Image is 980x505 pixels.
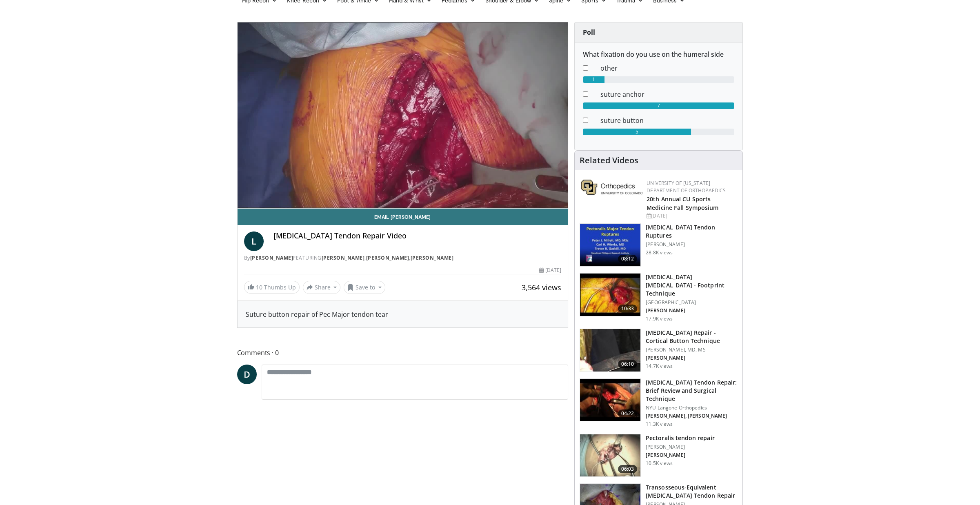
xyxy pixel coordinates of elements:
p: [PERSON_NAME] [646,355,738,361]
img: 320463_0002_1.png.150x105_q85_crop-smart_upscale.jpg [580,434,640,477]
h6: What fixation do you use on the humeral side [583,51,734,58]
video-js: Video Player [238,22,568,209]
p: 10.5K views [646,460,673,467]
span: 08:12 [618,255,638,263]
dd: other [594,63,740,73]
div: 7 [583,102,734,109]
a: 20th Annual CU Sports Medicine Fall Symposium [647,195,718,211]
div: 5 [583,129,691,135]
img: 159936_0000_1.png.150x105_q85_crop-smart_upscale.jpg [580,224,640,266]
dd: suture button [594,116,740,125]
a: D [237,365,257,384]
a: [PERSON_NAME] [411,254,454,261]
a: University of [US_STATE] Department of Orthopaedics [647,180,726,194]
a: 06:10 [MEDICAL_DATA] Repair - Cortical Button Technique [PERSON_NAME], MD, MS [PERSON_NAME] 14.7K... [580,329,738,372]
h3: [MEDICAL_DATA] Repair - Cortical Button Technique [646,329,738,345]
div: 1 [583,76,604,83]
h3: Transosseous-Equivalent [MEDICAL_DATA] Tendon Repair [646,483,738,500]
button: Save to [344,281,385,294]
img: E-HI8y-Omg85H4KX4xMDoxOmdtO40mAx.150x105_q85_crop-smart_upscale.jpg [580,379,640,421]
p: [PERSON_NAME] [646,452,714,458]
div: [DATE] [539,267,561,274]
p: 28.8K views [646,249,673,256]
img: Picture_9_1_3.png.150x105_q85_crop-smart_upscale.jpg [580,274,640,316]
p: NYU Langone Orthopedics [646,405,738,411]
p: [PERSON_NAME], [PERSON_NAME] [646,413,738,419]
p: 11.3K views [646,421,673,427]
span: 06:10 [618,360,638,368]
span: 04:22 [618,409,638,418]
a: L [244,231,264,251]
h3: [MEDICAL_DATA] [MEDICAL_DATA] - Footprint Technique [646,273,738,298]
h3: [MEDICAL_DATA] Tendon Ruptures [646,223,738,240]
span: 10 [256,283,262,291]
div: By FEATURING , , [244,254,562,262]
a: [PERSON_NAME] [366,254,409,261]
span: Comments 0 [237,347,569,358]
h4: [MEDICAL_DATA] Tendon Repair Video [273,231,562,240]
dd: suture anchor [594,89,740,99]
div: Suture button repair of Pec Major tendon tear [246,309,560,319]
h3: [MEDICAL_DATA] Tendon Repair: Brief Review and Surgical Technique [646,378,738,403]
p: 17.9K views [646,316,673,322]
p: 14.7K views [646,363,673,369]
a: 04:22 [MEDICAL_DATA] Tendon Repair: Brief Review and Surgical Technique NYU Langone Orthopedics [... [580,378,738,427]
a: 10:33 [MEDICAL_DATA] [MEDICAL_DATA] - Footprint Technique [GEOGRAPHIC_DATA] [PERSON_NAME] 17.9K v... [580,273,738,322]
a: 10 Thumbs Up [244,281,300,294]
h3: Pectoralis tendon repair [646,434,714,442]
div: [DATE] [647,212,736,220]
span: 06:03 [618,465,638,473]
h4: Related Videos [580,156,638,165]
p: [GEOGRAPHIC_DATA] [646,299,738,306]
button: Share [303,281,341,294]
a: Email [PERSON_NAME] [238,209,568,225]
strong: Poll [583,28,595,37]
a: [PERSON_NAME] [322,254,365,261]
p: [PERSON_NAME] [646,307,738,314]
p: [PERSON_NAME], MD, MS [646,347,738,353]
p: [PERSON_NAME] [646,241,738,248]
a: 08:12 [MEDICAL_DATA] Tendon Ruptures [PERSON_NAME] 28.8K views [580,223,738,267]
span: 3,564 views [522,283,561,292]
img: XzOTlMlQSGUnbGTX4xMDoxOjA4MTsiGN.150x105_q85_crop-smart_upscale.jpg [580,329,640,372]
span: 10:33 [618,305,638,313]
p: [PERSON_NAME] [646,444,714,450]
a: [PERSON_NAME] [250,254,293,261]
a: 06:03 Pectoralis tendon repair [PERSON_NAME] [PERSON_NAME] 10.5K views [580,434,738,477]
img: 355603a8-37da-49b6-856f-e00d7e9307d3.png.150x105_q85_autocrop_double_scale_upscale_version-0.2.png [581,180,642,195]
